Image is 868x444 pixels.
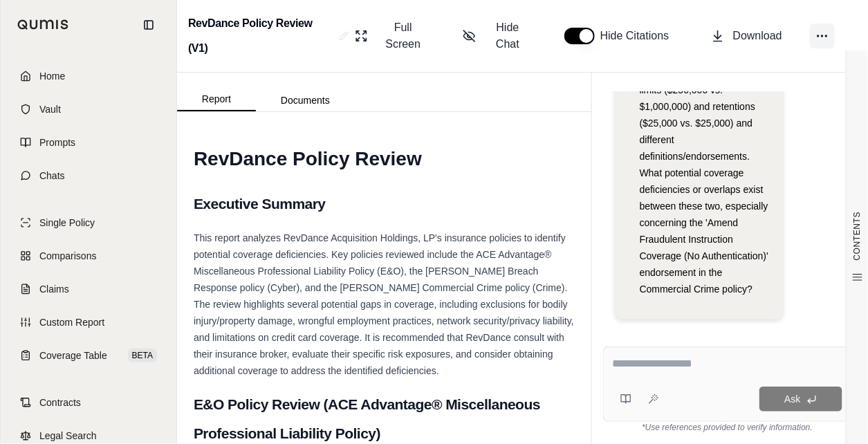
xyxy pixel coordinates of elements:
[9,94,168,124] a: Vault
[39,349,107,362] span: Coverage Table
[9,241,168,271] a: Comparisons
[39,136,75,149] span: Prompts
[39,169,65,183] span: Chats
[705,22,788,50] button: Download
[39,396,81,409] span: Contracts
[194,189,575,219] h2: Executive Summary
[9,387,168,418] a: Contracts
[39,102,61,116] span: Vault
[128,349,157,362] span: BETA
[600,28,678,44] span: Hide Citations
[759,387,842,411] button: Ask
[9,61,168,91] a: Home
[194,232,574,376] span: This report analyzes RevDance Acquisition Holdings, LP's insurance policies to identify potential...
[17,19,69,30] img: Qumis Logo
[39,282,69,296] span: Claims
[177,88,256,111] button: Report
[9,127,168,158] a: Prompts
[9,160,168,191] a: Chats
[39,429,97,443] span: Legal Search
[376,19,430,53] span: Full Screen
[484,19,531,53] span: Hide Chat
[138,14,160,36] button: Collapse sidebar
[733,28,782,44] span: Download
[9,340,168,371] a: Coverage TableBETA
[39,315,104,329] span: Custom Report
[603,422,851,433] div: *Use references provided to verify information.
[9,207,168,238] a: Single Policy
[256,89,355,111] button: Documents
[39,69,65,83] span: Home
[39,249,96,263] span: Comparisons
[349,14,435,58] button: Full Screen
[784,394,800,405] span: Ask
[39,216,95,230] span: Single Policy
[188,11,333,61] h2: RevDance Policy Review (V1)
[194,140,575,178] h1: RevDance Policy Review
[457,14,537,58] button: Hide Chat
[9,274,168,304] a: Claims
[639,18,768,295] span: The Cyber and Commercial Crime policies both include 'Fraudulent Instruction' coverage but with d...
[852,212,863,261] span: CONTENTS
[9,307,168,337] a: Custom Report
